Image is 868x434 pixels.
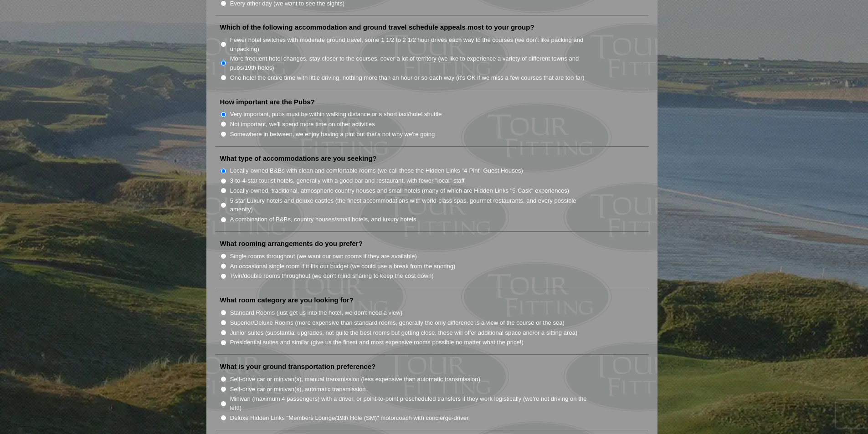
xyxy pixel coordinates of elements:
[230,375,480,384] label: Self-drive car or minivan(s), manual transmission (less expensive than automatic transmission)
[230,328,578,337] label: Junior suites (substantial upgrades, not quite the best rooms but getting close, these will offer...
[230,130,435,139] label: Somewhere in between, we enjoy having a pint but that's not why we're going
[230,176,465,185] label: 3-to-4-star tourist hotels, generally with a good bar and restaurant, with fewer "local" staff
[220,239,363,248] label: What rooming arrangements do you prefer?
[230,262,456,271] label: An occasional single room if it fits our budget (we could use a break from the snoring)
[230,186,570,195] label: Locally-owned, traditional, atmospheric country houses and small hotels (many of which are Hidden...
[230,394,596,412] label: Minivan (maximum 4 passengers) with a driver, or point-to-point prescheduled transfers if they wo...
[230,166,523,175] label: Locally-owned B&Bs with clean and comfortable rooms (we call these the Hidden Links "4-Pint" Gues...
[230,54,596,72] label: More frequent hotel changes, stay closer to the courses, cover a lot of territory (we like to exp...
[230,252,417,261] label: Single rooms throughout (we want our own rooms if they are available)
[230,414,469,423] label: Deluxe Hidden Links "Members Lounge/19th Hole (SM)" motorcoach with concierge-driver
[220,362,376,371] label: What is your ground transportation preference?
[230,308,403,317] label: Standard Rooms (just get us into the hotel, we don't need a view)
[230,120,375,129] label: Not important, we'll spend more time on other activities
[230,110,442,119] label: Very important, pubs must be within walking distance or a short taxi/hotel shuttle
[220,296,354,305] label: What room category are you looking for?
[230,36,596,53] label: Fewer hotel switches with moderate ground travel, some 1 1/2 to 2 1/2 hour drives each way to the...
[230,196,596,214] label: 5-star Luxury hotels and deluxe castles (the finest accommodations with world-class spas, gourmet...
[230,73,585,82] label: One hotel the entire time with little driving, nothing more than an hour or so each way (it’s OK ...
[230,215,416,224] label: A combination of B&Bs, country houses/small hotels, and luxury hotels
[220,154,377,163] label: What type of accommodations are you seeking?
[230,318,565,327] label: Superior/Deluxe Rooms (more expensive than standard rooms, generally the only difference is a vie...
[230,385,366,394] label: Self-drive car or minivan(s), automatic transmission
[230,271,434,281] label: Twin/double rooms throughout (we don't mind sharing to keep the cost down)
[220,97,315,107] label: How important are the Pubs?
[220,23,534,32] label: Which of the following accommodation and ground travel schedule appeals most to your group?
[230,338,524,347] label: Presidential suites and similar (give us the finest and most expensive rooms possible no matter w...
